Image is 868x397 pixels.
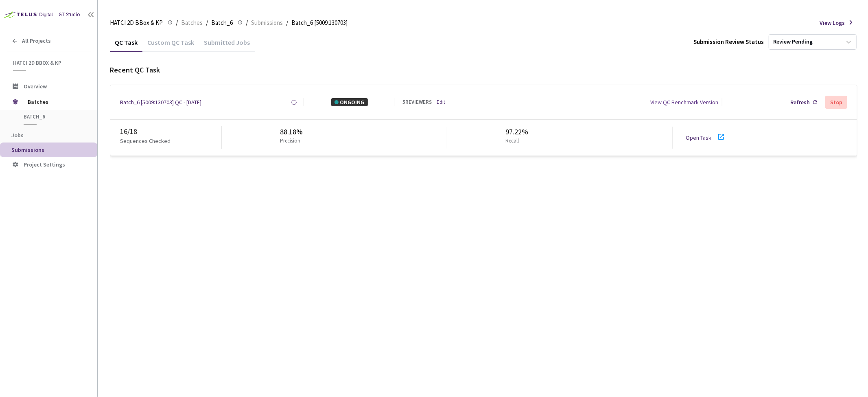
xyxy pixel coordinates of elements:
span: HATCI 2D BBox & KP [110,18,163,28]
a: Batches [179,18,204,27]
div: 16 / 18 [120,126,221,137]
a: Open Task [686,134,711,141]
div: Submitted Jobs [199,38,255,52]
li: / [206,18,208,28]
div: 97.22% [505,127,528,137]
div: Review Pending [773,38,813,46]
div: 5 REVIEWERS [402,99,432,106]
div: Custom QC Task [142,38,199,52]
p: Precision [280,137,300,145]
div: Stop [830,99,842,105]
p: Sequences Checked [120,137,171,145]
span: Submissions [251,18,283,28]
span: Jobs [11,132,24,139]
li: / [176,18,178,28]
div: Submission Review Status [693,37,764,46]
div: View QC Benchmark Version [651,98,719,106]
span: Batch_6 [24,113,84,120]
div: 88.18% [280,127,304,137]
li: / [246,18,248,28]
div: QC Task [110,38,142,52]
a: Submissions [249,18,284,27]
span: Batch_6 [211,18,233,28]
div: GT Studio [59,11,80,19]
span: Submissions [11,146,44,154]
span: Batch_6 [5009:130703] [291,18,348,28]
span: Project Settings [24,161,65,168]
span: Batches [181,18,203,28]
p: Recall [505,137,525,145]
div: ONGOING [331,98,368,106]
a: Edit [437,99,445,106]
li: / [286,18,288,28]
span: Overview [24,83,47,90]
span: All Projects [22,37,51,44]
div: Recent QC Task [110,65,857,75]
a: Batch_6 [5009:130703] QC - [DATE] [120,98,201,106]
span: HATCI 2D BBox & KP [13,59,86,66]
div: Refresh [790,98,810,106]
span: Batches [28,94,83,110]
span: View Logs [820,19,845,27]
